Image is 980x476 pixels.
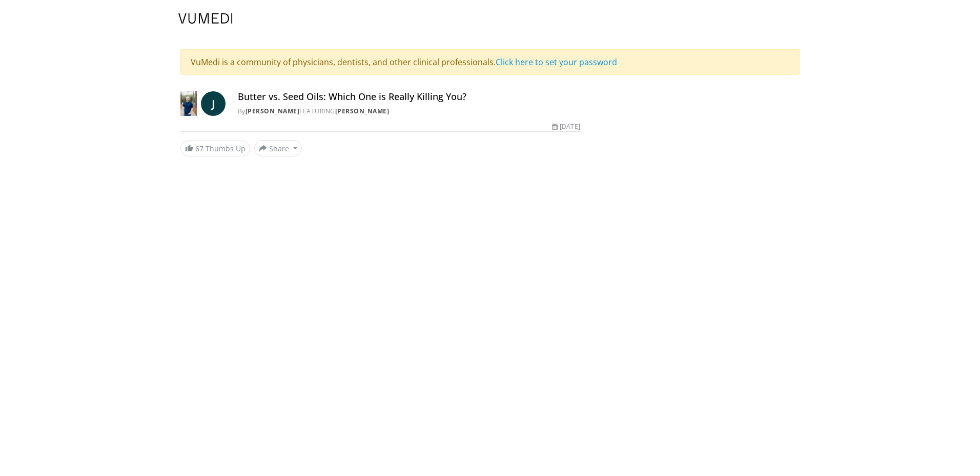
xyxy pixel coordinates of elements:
[496,56,617,68] a: Click here to set your password
[180,49,800,75] div: VuMedi is a community of physicians, dentists, and other clinical professionals.
[254,140,302,156] button: Share
[178,13,233,24] img: VuMedi Logo
[195,144,203,153] span: 67
[180,141,250,156] a: 67 Thumbs Up
[238,107,580,116] div: By FEATURING
[246,107,300,115] a: [PERSON_NAME]
[201,91,226,116] a: J
[238,91,580,103] h4: Butter vs. Seed Oils: Which One is Really Killing You?
[335,107,390,115] a: [PERSON_NAME]
[180,91,197,116] img: Dr. Jordan Rennicke
[552,122,580,131] div: [DATE]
